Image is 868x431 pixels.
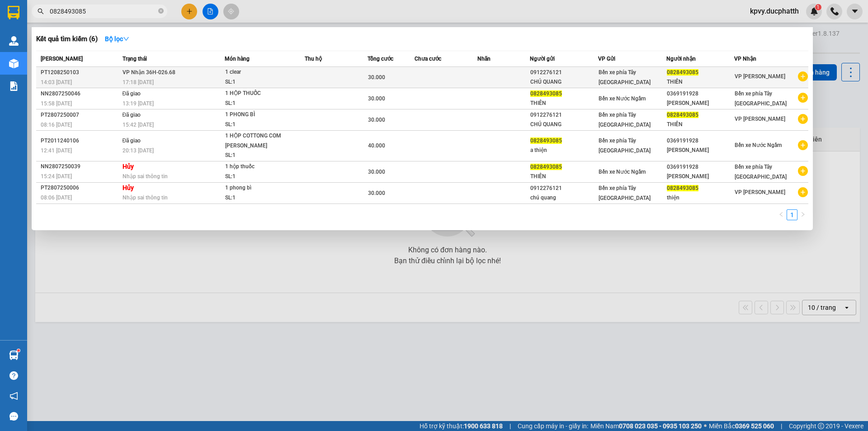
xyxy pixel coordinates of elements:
span: Nhập sai thông tin [123,194,168,201]
div: SL: 1 [225,193,293,203]
span: 13:19 [DATE] [123,100,154,107]
span: VP Gửi [598,56,615,62]
span: plus-circle [798,166,808,176]
div: 1 HỘP COTTONG COM [PERSON_NAME] [225,131,293,151]
span: [PERSON_NAME] [41,56,83,62]
span: 30.000 [368,117,385,123]
span: 30.000 [368,95,385,102]
span: plus-circle [798,187,808,197]
div: NN2807250046 [41,89,120,99]
span: 40.000 [368,142,385,149]
li: 1 [787,209,797,220]
div: 1 hộp thuốc [225,162,293,172]
div: 1 PHONG BÌ [225,110,293,120]
span: 30.000 [368,169,385,175]
span: VP [PERSON_NAME] [735,73,785,80]
strong: Bộ lọc [105,35,129,43]
div: CHÚ QUANG [530,77,598,87]
div: 0912276121 [530,110,598,120]
img: warehouse-icon [9,350,19,360]
div: THIÊN [530,172,598,181]
span: Bến xe Nước Ngầm [735,142,782,148]
span: plus-circle [798,93,808,103]
span: 0828493085 [530,90,562,97]
div: SL: 1 [225,172,293,182]
span: 17:18 [DATE] [123,79,154,85]
span: 0828493085 [530,164,562,170]
strong: Hủy [123,163,134,170]
span: Bến xe phía Tây [GEOGRAPHIC_DATA] [599,112,651,128]
div: 1 phong bì [225,183,293,193]
div: PT2011240106 [41,136,120,146]
button: right [797,209,808,220]
span: Bến xe phía Tây [GEOGRAPHIC_DATA] [735,90,787,107]
span: Đã giao [123,90,141,97]
span: Bến xe phía Tây [GEOGRAPHIC_DATA] [599,69,651,85]
span: 15:58 [DATE] [41,100,72,107]
span: plus-circle [798,114,808,124]
div: 0369191928 [667,89,734,99]
div: [PERSON_NAME] [667,99,734,108]
span: Chưa cước [415,56,441,62]
div: 0912276121 [530,184,598,193]
div: chú quang [530,193,598,203]
span: 15:42 [DATE] [123,122,154,128]
div: THIÊN [530,99,598,108]
span: Thu hộ [305,56,322,62]
span: plus-circle [798,71,808,81]
span: Nhãn [477,56,491,62]
span: search [38,8,44,14]
div: NN2807250039 [41,162,120,171]
span: 30.000 [368,74,385,81]
img: solution-icon [9,81,19,91]
div: PT2807250007 [41,110,120,120]
span: Bến xe Nước Ngầm [599,95,646,102]
span: 08:06 [DATE] [41,194,72,201]
span: 0828493085 [530,137,562,144]
span: plus-circle [798,140,808,150]
div: SL: 1 [225,120,293,130]
span: Người gửi [530,56,555,62]
span: Đã giao [123,112,141,118]
div: PT2807250006 [41,183,120,193]
sup: 1 [17,349,20,352]
div: 1 clear [225,67,293,77]
div: 0912276121 [530,68,598,77]
span: 20:13 [DATE] [123,147,154,154]
span: question-circle [9,371,18,380]
span: VP [PERSON_NAME] [735,116,785,122]
img: warehouse-icon [9,59,19,68]
div: 0369191928 [667,136,734,146]
span: down [123,36,129,42]
span: VP Nhận [734,56,756,62]
span: 08:16 [DATE] [41,122,72,128]
span: 15:24 [DATE] [41,173,72,180]
div: THIÊN [667,120,734,129]
span: Tổng cước [368,56,393,62]
div: a thiện [530,146,598,155]
div: SL: 1 [225,99,293,109]
div: [PERSON_NAME] [667,172,734,181]
span: 0828493085 [667,112,698,118]
span: 12:41 [DATE] [41,147,72,154]
span: Đã giao [123,137,141,144]
span: Người nhận [666,56,696,62]
li: Next Page [797,209,808,220]
div: 1 HỘP THUỐC [225,89,293,99]
div: CHÚ QUANG [530,120,598,129]
a: 1 [787,210,797,220]
span: 0828493085 [667,69,698,76]
button: left [776,209,787,220]
input: Tìm tên, số ĐT hoặc mã đơn [50,6,156,16]
div: SL: 1 [225,77,293,87]
strong: Hủy [123,184,134,191]
img: warehouse-icon [9,36,19,46]
span: close-circle [158,7,164,16]
div: PT1208250103 [41,68,120,77]
span: 14:03 [DATE] [41,79,72,85]
span: Bến xe phía Tây [GEOGRAPHIC_DATA] [599,137,651,154]
h3: Kết quả tìm kiếm ( 6 ) [36,34,98,44]
span: notification [9,392,18,400]
button: Bộ lọcdown [98,32,137,46]
span: Món hàng [225,56,250,62]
